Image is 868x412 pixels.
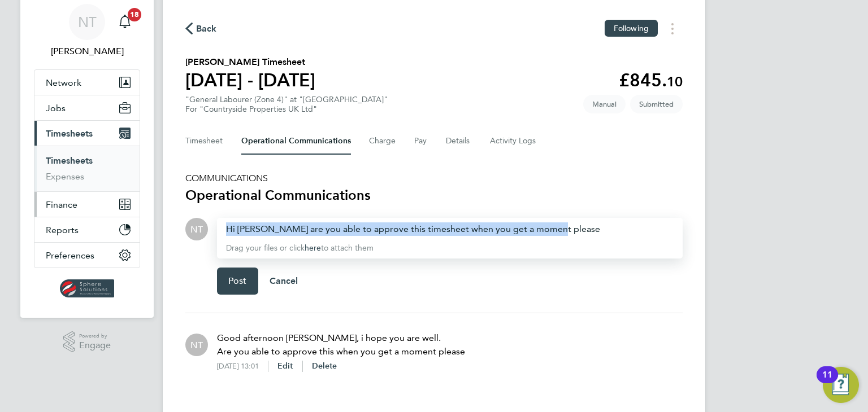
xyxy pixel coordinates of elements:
div: Nathan Taylor [185,334,208,356]
img: spheresolutions-logo-retina.png [60,279,115,297]
a: 18 [114,4,136,40]
div: Timesheets [34,146,140,191]
a: Powered byEngage [63,331,111,353]
span: 18 [128,8,141,21]
app-decimal: £845. [619,69,683,91]
button: Delete [312,361,337,372]
span: This timesheet was manually created. [583,95,626,113]
button: Jobs [34,95,140,120]
button: Post [217,268,258,295]
button: Timesheets [34,121,140,146]
a: Timesheets [46,155,93,166]
div: Nathan Taylor [185,218,208,240]
div: Hi [PERSON_NAME] are you able to approve this timesheet when you get a moment please [226,222,674,236]
p: Are you able to approve this when you get a moment please [217,345,465,358]
span: Drag your files or click to attach them [226,243,374,253]
h5: COMMUNICATIONS [185,173,683,184]
span: Timesheets [46,128,93,139]
h3: Operational Communications [185,186,683,204]
span: Delete [312,361,337,371]
button: Timesheet [185,128,223,155]
span: Engage [79,341,111,350]
span: Powered by [79,331,111,341]
button: Operational Communications [241,128,351,155]
button: Details [446,128,472,155]
a: Go to home page [34,279,140,297]
h2: [PERSON_NAME] Timesheet [185,55,315,69]
span: NT [190,339,203,351]
button: Back [185,21,217,36]
button: Activity Logs [490,128,537,155]
span: NT [190,223,203,235]
span: Nathan Taylor [34,45,140,58]
p: Good afternoon [PERSON_NAME], i hope you are well. [217,331,465,345]
div: "General Labourer (Zone 4)" at "[GEOGRAPHIC_DATA]" [185,95,388,114]
span: 10 [667,73,683,90]
a: NT[PERSON_NAME] [34,4,140,58]
span: This timesheet is Submitted. [630,95,683,113]
span: NT [78,15,97,29]
button: Pay [414,128,428,155]
button: Edit [277,361,293,372]
div: 11 [822,375,832,389]
span: Network [46,77,81,88]
button: Charge [369,128,396,155]
button: Open Resource Center, 11 new notifications [823,367,859,403]
button: Following [605,20,658,37]
span: Reports [46,225,79,235]
button: Finance [34,192,140,217]
span: Back [196,22,217,36]
div: For "Countryside Properties UK Ltd" [185,104,388,114]
span: Jobs [46,103,66,113]
span: Cancel [270,275,298,286]
h1: [DATE] - [DATE] [185,69,315,91]
button: Cancel [258,268,310,295]
a: Expenses [46,171,84,182]
button: Timesheets Menu [662,20,683,37]
span: Edit [277,361,293,371]
div: [DATE] 13:01 [217,362,268,371]
button: Preferences [34,243,140,268]
button: Reports [34,217,140,242]
a: here [305,243,321,253]
span: Post [228,275,247,287]
button: Network [34,70,140,95]
span: Preferences [46,250,94,261]
span: Following [614,23,649,33]
span: Finance [46,199,77,210]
